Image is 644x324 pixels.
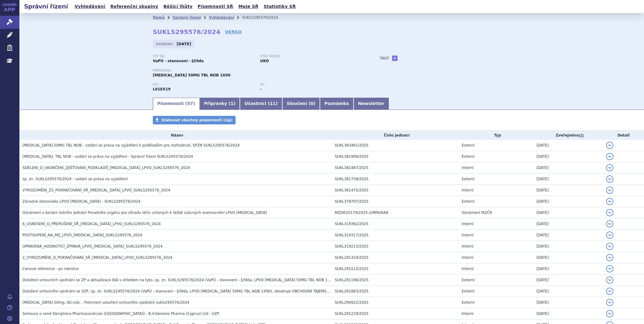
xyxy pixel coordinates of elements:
[606,164,613,171] button: detail
[392,56,397,61] a: +
[161,118,233,122] span: Stáhnout všechny písemnosti (zip)
[153,55,254,58] p: Typ SŘ:
[606,243,613,250] button: detail
[22,188,170,192] span: VYROZUMĚNÍ_ZS_POKRAČOVÁNÍ_SŘ_QINLOCK_LPVO_SUKLS295576_2024
[606,198,613,205] button: detail
[533,297,603,308] td: [DATE]
[462,143,475,147] span: Externí
[332,263,459,275] td: SUKL291512/2025
[606,288,613,295] button: detail
[533,174,603,185] td: [DATE]
[332,286,459,297] td: SUKL291883/2025
[354,98,389,110] a: Newsletter
[22,177,128,181] span: sp. zn. SUKLS295576/2024 - vzdání se práva na vyjádření
[332,174,459,185] td: SUKL381758/2025
[533,308,603,319] td: [DATE]
[73,2,107,11] a: Vyhledávání
[19,2,73,11] h2: Správní řízení
[462,289,475,293] span: Externí
[462,211,492,215] span: Oznámení MZČR
[462,244,474,248] span: Interní
[606,276,613,284] button: detail
[22,312,219,316] span: Smlouva o ceně Deciphera Pharmaceuticals (Netherlands) - B.V.Genesis Pharma (Cyprus) Ltd - VZP
[533,162,603,174] td: [DATE]
[209,15,234,20] a: Vyhledávání
[332,140,459,151] td: SUKL383461/2025
[270,101,276,106] span: 11
[153,83,254,86] p: ATC:
[533,230,603,241] td: [DATE]
[260,87,262,91] strong: -
[240,98,282,110] a: Účastníci (11)
[187,101,193,106] span: 57
[282,98,320,110] a: Sloučení (0)
[260,55,361,58] p: Stav řízení:
[606,265,613,272] button: detail
[153,15,165,20] a: Domů
[332,196,459,207] td: SUKL378707/2025
[22,289,332,293] span: Doložení smluvního ujednání se SZP, sp. zn. SUKLS295576/2024 (VaPÚ - stanovení - §39da, LPVO QINL...
[153,28,220,35] strong: SUKLS295576/2024
[606,231,613,239] button: detail
[606,299,613,306] button: detail
[22,267,79,271] span: Cenové reference - po námitce
[332,162,459,174] td: SUKL381487/2025
[462,166,474,170] span: Interní
[22,166,190,170] span: SDĚLENÍ_O_UKONČENÍ_ZJIŠŤOVÁNÍ_PODKLADŮ_QINLOCK_LPVO_SUKLS295576_2024
[332,151,459,162] td: SUKL381909/2025
[462,278,475,282] span: Externí
[332,275,459,286] td: SUKL291196/2025
[606,209,613,216] button: detail
[260,83,361,86] p: RS:
[332,185,459,196] td: SUKL381475/2025
[459,131,533,140] th: Typ
[606,310,613,317] button: detail
[533,151,603,162] td: [DATE]
[320,98,354,110] a: Poznámka
[533,140,603,151] td: [DATE]
[156,42,175,46] span: Zahájeno:
[606,153,613,160] button: detail
[22,199,140,204] span: Závazné stanovisko LPVO QINLOCK - SUKLS295576/2024
[462,222,474,226] span: Interní
[153,98,200,110] a: Písemnosti (57)
[606,175,613,183] button: detail
[236,2,260,11] a: Moje SŘ
[533,241,603,252] td: [DATE]
[153,116,236,124] a: Stáhnout všechny písemnosti (zip)
[533,185,603,196] td: [DATE]
[19,131,332,140] th: Název
[225,29,242,35] a: VERSO
[462,312,474,316] span: Interní
[332,297,459,308] td: SUKL290922/2025
[462,233,474,237] span: Interní
[22,222,161,226] span: 6_USNESENÍ_O_PŘERUŠENÍ_SŘ_QINLOCK_LPVO_SUKLS295576_2024
[153,73,230,77] span: [MEDICAL_DATA] 50MG TBL NOB 1X90
[462,199,475,204] span: Externí
[380,55,389,62] h3: Tagy
[22,244,163,248] span: UPRAVENÁ_HODNOTÍCÍ_ZPRÁVA_LPVO_QINLOCK_SUKLS295576_2024
[332,230,459,241] td: SUKL319317/2025
[153,59,204,63] strong: VaPÚ - stanovení - §39da
[606,187,613,194] button: detail
[606,220,613,228] button: detail
[310,101,314,106] span: 0
[196,2,235,11] a: Písemnosti SŘ
[230,101,233,106] span: 1
[260,59,269,63] strong: UKO
[533,207,603,218] td: [DATE]
[22,300,190,305] span: QINLOCK 50mg, tbl.nob. - Potvrzení uzavření smluvního ujednání sukls295576/2024
[262,2,297,11] a: Statistiky SŘ
[332,207,459,218] td: MZDR20179/2025-2/MIN/KAN
[200,98,240,110] a: Přípravky (1)
[153,69,367,73] p: Přípravek:
[22,154,193,159] span: QINLOCK, TBL NOB - vzdání se práva na vyjádření - Správní řízení SUKLS295576/2024
[332,252,459,263] td: SUKL291324/2025
[462,188,474,192] span: Interní
[153,87,171,91] strong: RIPRETINIB
[22,233,143,237] span: POSTOUPENÍ_NA_MZ_LPVO_QINLOCK_SUKLS295576_2024
[603,131,644,140] th: Detail
[22,255,173,260] span: 2_VYROZUMĚNÍ_O_POKRAČOVÁNÍ_SŘ_QINLOCK_LPVO_SUKLS295576_2024
[533,131,603,140] th: Zveřejněno
[462,255,474,260] span: Interní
